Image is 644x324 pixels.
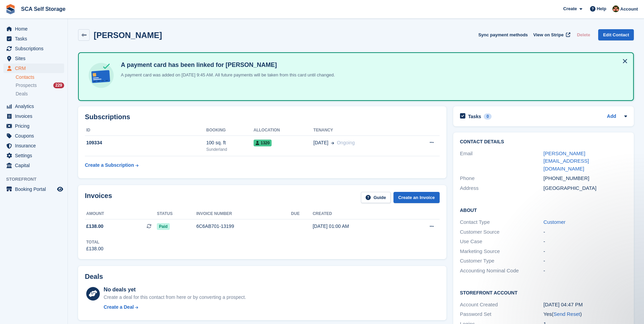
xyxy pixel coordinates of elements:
[468,113,481,120] h2: Tasks
[531,29,572,40] a: View on Stripe
[15,141,56,150] span: Insurance
[361,192,391,203] a: Guide
[86,223,104,230] span: £138.00
[597,5,606,12] span: Help
[3,54,64,63] a: menu
[5,4,16,14] img: stora-icon-8386f47178a22dfd0bd8f6a31ec36ba5ce8667c1dd55bd0f319d3a0aa187defe.svg
[544,219,566,225] a: Customer
[460,218,544,226] div: Contact Type
[598,29,634,40] a: Edit Contact
[85,192,112,203] h2: Invoices
[3,184,64,194] a: menu
[3,131,64,141] a: menu
[15,34,56,43] span: Tasks
[86,239,104,245] div: Total
[16,82,64,89] a: Prospects 229
[3,102,64,111] a: menu
[85,162,134,169] div: Create a Subscription
[553,311,580,317] a: Send Reset
[15,102,56,111] span: Analytics
[15,131,56,141] span: Coupons
[56,185,64,193] a: Preview store
[544,150,589,172] a: [PERSON_NAME][EMAIL_ADDRESS][DOMAIN_NAME]
[460,184,544,192] div: Address
[15,64,56,73] span: CRM
[104,294,246,301] div: Create a deal for this contact from here or by converting a prospect.
[15,184,56,194] span: Booking Portal
[3,151,64,160] a: menu
[484,113,492,120] div: 0
[206,125,254,136] th: Booking
[460,257,544,265] div: Customer Type
[460,238,544,246] div: Use Case
[118,72,335,78] p: A payment card was added on [DATE] 9:45 AM. All future payments will be taken from this card unti...
[460,150,544,173] div: Email
[460,310,544,318] div: Password Set
[104,304,246,311] a: Create a Deal
[533,32,564,38] span: View on Stripe
[544,267,627,275] div: -
[460,175,544,182] div: Phone
[612,5,619,12] img: Sarah Race
[3,64,64,73] a: menu
[3,141,64,150] a: menu
[15,54,56,63] span: Sites
[16,91,28,97] span: Deals
[3,34,64,43] a: menu
[87,61,115,90] img: card-linked-ebf98d0992dc2aeb22e95c0e3c79077019eb2392cfd83c6a337811c24bc77127.svg
[118,61,335,69] h4: A payment card has been linked for [PERSON_NAME]
[478,29,528,40] button: Sync payment methods
[544,228,627,236] div: -
[563,5,577,12] span: Create
[544,248,627,255] div: -
[16,90,64,97] a: Deals
[53,83,64,88] div: 229
[544,184,627,192] div: [GEOGRAPHIC_DATA]
[337,140,355,145] span: Ongoing
[3,121,64,131] a: menu
[15,111,56,121] span: Invoices
[6,176,68,183] span: Storefront
[544,238,627,246] div: -
[206,139,254,146] div: 100 sq. ft
[157,223,169,230] span: Paid
[552,311,582,317] span: ( )
[313,125,407,136] th: Tenancy
[313,139,328,146] span: [DATE]
[460,301,544,309] div: Account Created
[460,267,544,275] div: Accounting Nominal Code
[85,273,103,281] h2: Deals
[85,139,206,146] div: 109334
[607,113,616,121] a: Add
[157,209,196,219] th: Status
[86,245,104,252] div: £138.00
[16,82,37,89] span: Prospects
[460,139,627,145] h2: Contact Details
[196,223,291,230] div: 6C6AB701-13199
[15,161,56,170] span: Capital
[3,24,64,34] a: menu
[544,301,627,309] div: [DATE] 04:47 PM
[104,286,246,294] div: No deals yet
[460,228,544,236] div: Customer Source
[85,159,139,172] a: Create a Subscription
[544,175,627,182] div: [PHONE_NUMBER]
[94,31,162,40] h2: [PERSON_NAME]
[313,209,404,219] th: Created
[3,44,64,53] a: menu
[291,209,313,219] th: Due
[206,146,254,152] div: Sunderland
[85,209,157,219] th: Amount
[620,6,638,13] span: Account
[393,192,440,203] a: Create an Invoice
[460,248,544,255] div: Marketing Source
[3,111,64,121] a: menu
[18,3,68,15] a: SCA Self Storage
[15,24,56,34] span: Home
[85,125,206,136] th: ID
[16,74,64,80] a: Contacts
[460,289,627,296] h2: Storefront Account
[104,304,134,311] div: Create a Deal
[15,44,56,53] span: Subscriptions
[544,310,627,318] div: Yes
